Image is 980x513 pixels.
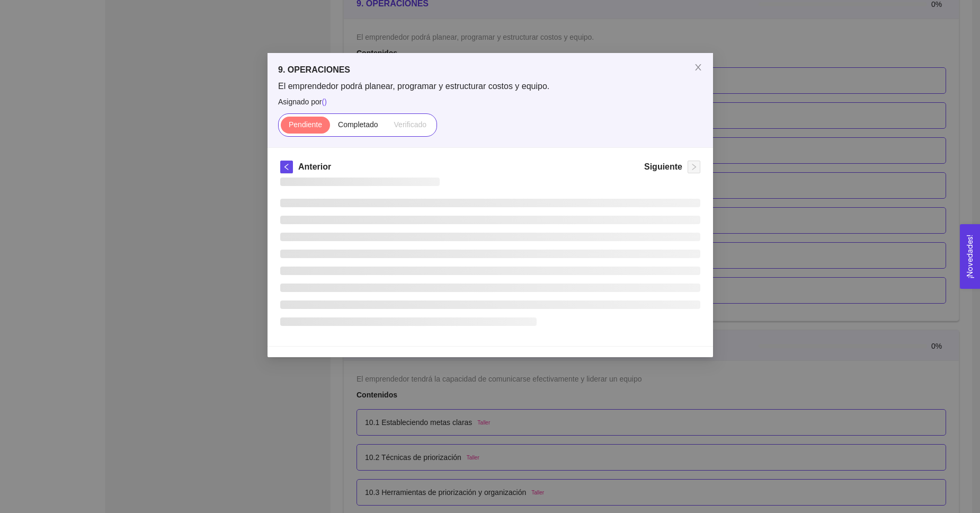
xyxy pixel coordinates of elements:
[960,224,980,289] button: Open Feedback Widget
[281,163,292,171] span: left
[644,161,682,173] h5: Siguiente
[278,81,702,92] span: El emprendedor podrá planear, programar y estructurar costos y equipo.
[683,53,713,83] button: Close
[288,120,322,129] span: Pendiente
[338,120,378,129] span: Completado
[280,161,293,173] button: left
[322,98,326,106] span: ( )
[394,120,426,129] span: Verificado
[278,64,702,76] h5: 9. OPERACIONES
[298,161,331,173] h5: Anterior
[694,63,702,72] span: close
[688,161,700,173] button: right
[278,96,702,108] span: Asignado por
